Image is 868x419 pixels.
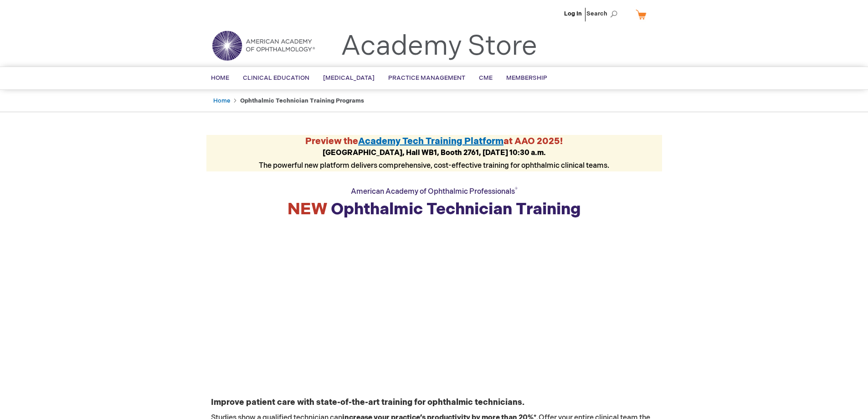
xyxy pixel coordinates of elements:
[243,74,309,82] span: Clinical Education
[479,74,493,82] span: CME
[259,149,609,170] span: The powerful new platform delivers comprehensive, cost-effective training for ophthalmic clinical...
[515,186,518,192] sup: ®
[586,5,621,23] span: Search
[323,74,375,82] span: [MEDICAL_DATA]
[288,200,327,219] span: NEW
[240,97,364,104] strong: Ophthalmic Technician Training Programs
[506,74,547,82] span: Membership
[213,97,230,104] a: Home
[211,74,229,82] span: Home
[388,74,465,82] span: Practice Management
[358,136,503,147] a: Academy Tech Training Platform
[351,187,518,196] span: American Academy of Ophthalmic Professionals
[288,200,581,219] strong: Ophthalmic Technician Training
[341,30,537,63] a: Academy Store
[211,398,524,407] strong: Improve patient care with state-of-the-art training for ophthalmic technicians.
[305,136,563,147] strong: Preview the at AAO 2025!
[564,10,582,17] a: Log In
[323,149,546,157] strong: [GEOGRAPHIC_DATA], Hall WB1, Booth 2761, [DATE] 10:30 a.m.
